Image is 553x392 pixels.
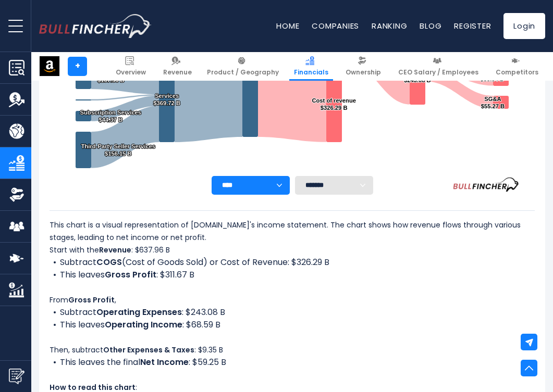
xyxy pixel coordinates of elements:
[372,20,407,31] a: Ranking
[96,256,122,268] b: COGS
[346,68,381,77] span: Ownership
[39,14,152,38] img: Bullfincher logo
[68,295,115,305] b: Gross Profit
[105,269,156,281] b: Gross Profit
[312,97,356,111] text: Cost of revenue $326.29 B
[96,306,182,318] b: Operating Expenses
[50,356,535,369] li: This leaves the final : $59.25 B
[50,256,535,269] li: Subtract (Cost of Goods Sold) or Cost of Revenue: $326.29 B
[496,68,538,77] span: Competitors
[111,52,151,81] a: Overview
[105,319,182,331] b: Operating Income
[341,52,386,81] a: Ownership
[99,245,131,255] b: Revenue
[80,109,142,123] text: Subscription Services $44.37 B
[50,319,535,331] li: This leaves : $68.59 B
[40,56,59,76] img: AMZN logo
[491,52,543,81] a: Competitors
[454,20,491,31] a: Register
[163,68,192,77] span: Revenue
[39,14,151,38] a: Go to homepage
[50,306,535,319] li: Subtract : $243.08 B
[153,93,180,106] text: Services $369.72 B
[294,68,328,77] span: Financials
[68,57,87,76] a: +
[140,356,189,368] b: Net Income
[481,96,505,109] text: SG&A $55.27 B
[394,52,483,81] a: CEO Salary / Employees
[289,52,333,81] a: Financials
[103,345,194,355] b: Other Expenses & Taxes
[503,13,545,39] a: Login
[202,52,284,81] a: Product / Geography
[9,187,24,203] img: Ownership
[276,20,299,31] a: Home
[398,68,478,77] span: CEO Salary / Employees
[50,269,535,281] li: This leaves : $311.67 B
[207,68,279,77] span: Product / Geography
[158,52,196,81] a: Revenue
[116,68,146,77] span: Overview
[81,143,155,157] text: Third-Party Seller Services $156.15 B
[312,20,359,31] a: Companies
[420,20,441,31] a: Blog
